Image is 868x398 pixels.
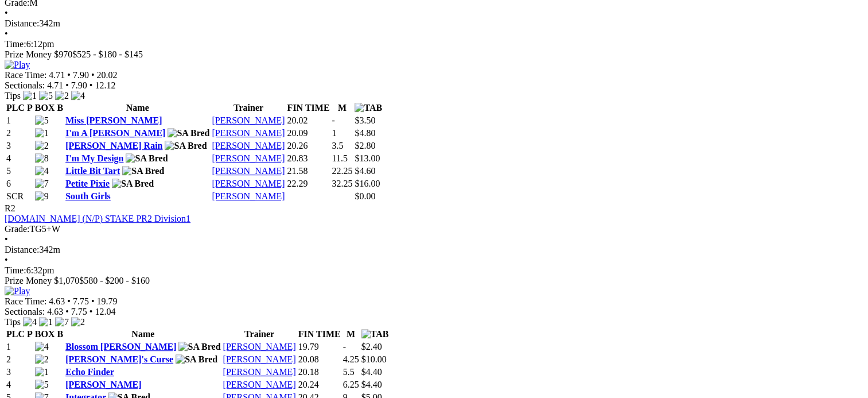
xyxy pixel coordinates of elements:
[5,265,863,276] div: 6:32pm
[361,354,387,364] span: $10.00
[65,354,173,364] a: [PERSON_NAME]'s Curse
[5,80,45,90] span: Sectionals:
[165,141,207,151] img: SA Bred
[212,179,285,188] a: [PERSON_NAME]
[223,380,296,389] a: [PERSON_NAME]
[55,91,69,101] img: 2
[5,8,8,18] span: •
[212,141,285,150] a: [PERSON_NAME]
[5,286,30,296] img: Play
[361,367,382,377] span: $4.40
[89,80,93,90] span: •
[343,342,346,351] text: -
[65,128,165,138] a: I'm A [PERSON_NAME]
[91,296,95,306] span: •
[5,276,863,286] div: Prize Money $1,070
[361,342,382,351] span: $2.40
[355,166,375,176] span: $4.60
[287,102,330,114] th: FIN TIME
[65,80,69,90] span: •
[65,179,110,188] a: Petite Pixie
[343,380,359,389] text: 6.25
[223,329,297,340] th: Trainer
[65,342,176,351] a: Blossom [PERSON_NAME]
[122,166,164,176] img: SA Bred
[35,128,49,138] img: 1
[5,60,30,70] img: Play
[5,214,190,223] a: [DOMAIN_NAME] (N/P) STAKE PR2 Division1
[5,234,8,244] span: •
[5,70,46,80] span: Race Time:
[35,166,49,176] img: 4
[35,103,55,113] span: BOX
[343,367,355,377] text: 5.5
[6,366,33,378] td: 3
[72,49,143,59] span: $525 - $180 - $145
[342,329,360,340] th: M
[71,317,85,327] img: 2
[73,70,89,80] span: 7.90
[223,342,296,351] a: [PERSON_NAME]
[79,276,150,285] span: $580 - $200 - $160
[5,18,39,28] span: Distance:
[71,91,85,101] img: 4
[5,307,45,316] span: Sectionals:
[35,179,49,189] img: 7
[355,115,375,125] span: $3.50
[223,354,296,364] a: [PERSON_NAME]
[65,329,221,340] th: Name
[55,317,69,327] img: 7
[65,141,162,150] a: [PERSON_NAME] Rain
[332,115,334,125] text: -
[355,179,380,188] span: $16.00
[211,102,285,114] th: Trainer
[6,115,33,126] td: 1
[298,366,341,378] td: 20.18
[355,153,380,163] span: $13.00
[112,179,154,189] img: SA Bred
[65,166,120,176] a: Little Bit Tart
[6,127,33,139] td: 2
[5,49,863,60] div: Prize Money $970
[95,307,115,316] span: 12.04
[168,128,209,138] img: SA Bred
[5,245,863,255] div: 342m
[23,317,37,327] img: 4
[57,329,63,339] span: B
[355,141,375,150] span: $2.80
[35,329,55,339] span: BOX
[35,153,49,164] img: 8
[5,245,39,254] span: Distance:
[6,354,33,365] td: 2
[35,191,49,202] img: 9
[39,317,53,327] img: 1
[6,140,33,152] td: 3
[89,307,93,316] span: •
[27,329,33,339] span: P
[5,39,863,49] div: 6:12pm
[23,91,37,101] img: 1
[65,367,114,377] a: Echo Finder
[6,178,33,190] td: 6
[27,103,33,113] span: P
[332,128,336,138] text: 1
[73,296,89,306] span: 7.75
[212,191,285,201] a: [PERSON_NAME]
[97,70,118,80] span: 20.02
[355,103,382,113] img: TAB
[343,354,359,364] text: 4.25
[5,255,8,265] span: •
[332,141,343,150] text: 3.5
[287,115,330,126] td: 20.02
[287,165,330,177] td: 21.58
[332,179,352,188] text: 32.25
[47,307,63,316] span: 4.63
[67,296,71,306] span: •
[212,115,285,125] a: [PERSON_NAME]
[298,379,341,391] td: 20.24
[332,153,347,163] text: 11.5
[71,307,87,316] span: 7.75
[35,380,49,390] img: 5
[126,153,168,164] img: SA Bred
[35,115,49,126] img: 5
